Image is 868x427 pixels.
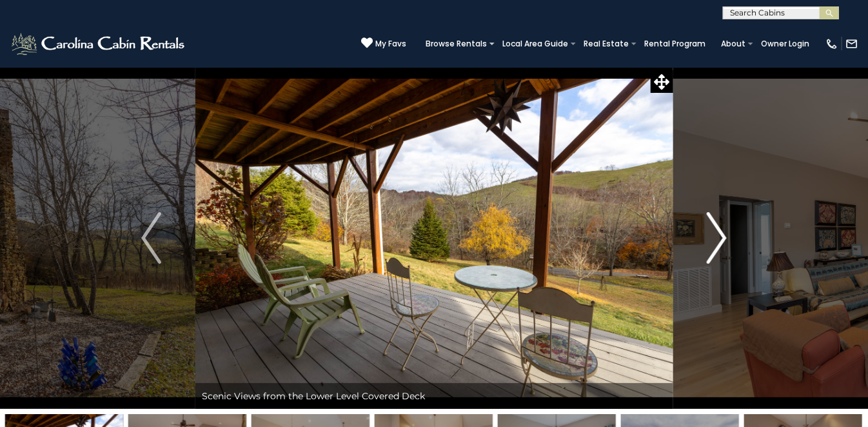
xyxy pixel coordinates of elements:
button: Previous [107,67,195,409]
a: Real Estate [577,35,635,53]
div: Scenic Views from the Lower Level Covered Deck [195,383,673,409]
img: White-1-2.png [10,31,188,57]
span: My Favs [375,38,406,50]
img: phone-regular-white.png [825,37,838,50]
a: My Favs [361,37,406,50]
img: mail-regular-white.png [845,37,858,50]
button: Next [673,67,761,409]
a: About [715,35,752,53]
img: arrow [141,212,161,264]
a: Local Area Guide [496,35,575,53]
a: Browse Rentals [419,35,493,53]
a: Owner Login [755,35,816,53]
img: arrow [707,212,726,264]
a: Rental Program [638,35,712,53]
